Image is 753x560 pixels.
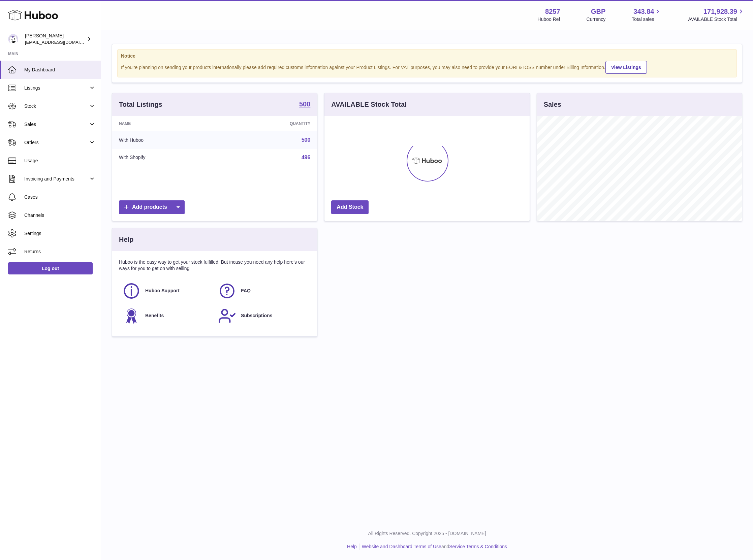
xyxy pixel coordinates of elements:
a: Log out [8,262,93,274]
a: Subscriptions [218,307,307,325]
a: Service Terms & Conditions [449,544,507,549]
a: View Listings [605,61,647,74]
a: Website and Dashboard Terms of Use [362,544,441,549]
span: My Dashboard [24,67,96,73]
a: 171,928.39 AVAILABLE Stock Total [688,7,745,23]
span: Huboo Support [145,288,180,294]
h3: Help [119,235,133,244]
span: Orders [24,139,89,146]
a: FAQ [218,282,307,300]
strong: GBP [591,7,605,16]
span: AVAILABLE Stock Total [688,16,745,23]
a: 500 [299,101,310,109]
a: 500 [302,137,311,143]
span: 171,928.39 [703,7,737,16]
th: Name [112,116,223,131]
h3: Total Listings [119,100,162,109]
a: Add Stock [331,200,369,214]
span: Subscriptions [241,312,272,319]
a: Huboo Support [122,282,211,300]
strong: 8257 [545,7,560,16]
span: Stock [24,103,89,109]
p: Huboo is the easy way to get your stock fulfilled. But incase you need any help here's our ways f... [119,259,310,272]
span: Benefits [145,312,164,319]
li: and [359,543,507,550]
span: Channels [24,212,96,219]
div: Huboo Ref [538,16,560,23]
td: With Huboo [112,131,223,149]
a: Add products [119,200,185,214]
div: If you're planning on sending your products internationally please add required customs informati... [121,60,733,74]
div: Currency [587,16,606,23]
span: Total sales [632,16,662,23]
span: [EMAIL_ADDRESS][DOMAIN_NAME] [25,39,99,45]
h3: AVAILABLE Stock Total [331,100,406,109]
td: With Shopify [112,149,223,166]
span: Listings [24,85,89,91]
strong: 500 [299,101,310,107]
span: Usage [24,158,96,164]
span: 343.84 [633,7,654,16]
div: [PERSON_NAME] [25,33,86,45]
span: Sales [24,121,89,128]
th: Quantity [223,116,317,131]
a: 496 [302,155,311,160]
span: Cases [24,194,96,200]
p: All Rights Reserved. Copyright 2025 - [DOMAIN_NAME] [106,530,748,537]
span: Invoicing and Payments [24,176,89,182]
span: FAQ [241,288,251,294]
img: don@skinsgolf.com [8,34,18,44]
a: Benefits [122,307,211,325]
h3: Sales [544,100,561,109]
span: Returns [24,249,96,255]
a: Help [347,544,357,549]
strong: Notice [121,53,733,59]
span: Settings [24,230,96,237]
a: 343.84 Total sales [632,7,662,23]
